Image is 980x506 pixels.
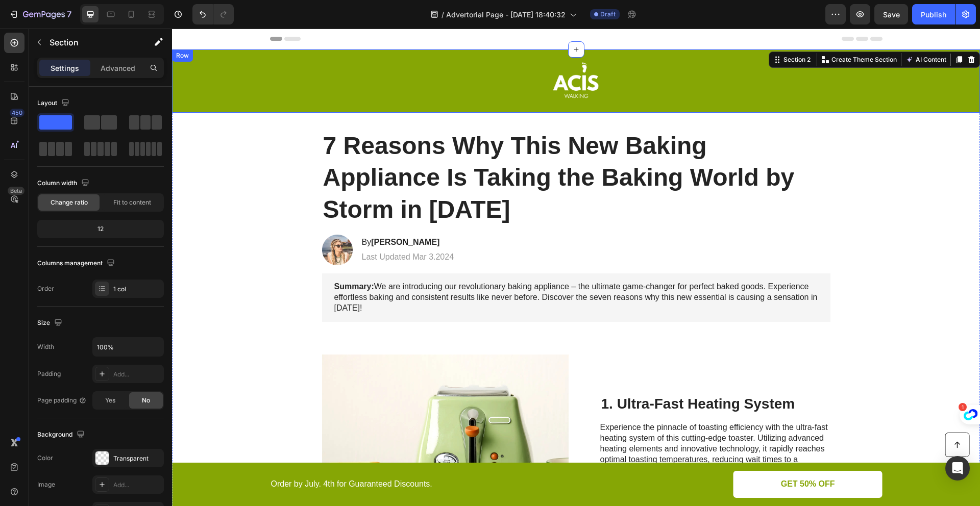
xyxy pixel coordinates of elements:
p: Experience the pinnacle of toasting efficiency with the ultra-fast heating system of this cutting... [428,394,657,478]
div: Add... [113,480,161,490]
div: Section 2 [609,27,641,36]
div: Padding [37,369,61,378]
button: 7 [4,4,76,24]
div: 1 col [113,285,161,294]
h2: 1. Ultra-Fast Heating System [428,366,658,385]
div: Columns management [37,257,117,270]
div: Width [37,342,54,351]
span: Advertorial Page - [DATE] 18:40:32 [446,9,566,20]
strong: [PERSON_NAME] [199,209,267,218]
p: Last Updated Mar 3.2024 [190,223,282,234]
div: Size [37,316,64,330]
p: Settings [51,63,79,73]
h1: 7 Reasons Why This New Baking Appliance Is Taking the Baking World by Storm in [DATE] [150,100,658,198]
strong: Summary: [162,254,202,262]
div: Transparent [113,454,161,463]
div: Add... [113,370,161,379]
p: We are introducing our revolutionary baking appliance – the ultimate game-changer for perfect bak... [162,253,646,285]
p: Section [50,36,133,48]
h2: By [189,208,283,220]
p: 7 [67,8,71,20]
div: Column width [37,176,91,190]
span: / [442,9,444,20]
span: No [142,396,150,405]
img: gempages_581805375498486540-dd383c17-90a6-4628-b1ef-145f255356ca.png [379,27,430,78]
p: Advanced [101,63,135,73]
button: AI Content [731,25,776,37]
span: Save [883,10,900,19]
button: Publish [912,4,955,24]
div: Order [37,284,54,293]
button: Save [874,4,908,24]
div: Image [37,480,55,489]
input: Auto [93,338,163,356]
div: Publish [921,9,946,20]
span: Draft [600,10,616,19]
div: Background [37,428,87,442]
div: Color [37,453,53,463]
div: Beta [8,187,24,195]
iframe: Design area [172,29,980,506]
a: GET 50% OFF [561,442,710,469]
div: Open Intercom Messenger [945,456,970,480]
span: Change ratio [51,198,88,207]
div: Row [2,22,19,32]
span: Fit to content [113,198,151,207]
div: Layout [37,96,71,110]
p: GET 50% OFF [609,450,663,461]
div: Undo/Redo [192,4,234,24]
img: gempages_581805375498486540-b8dd4c65-eda6-4102-8b4f-bf6d4949eeb5.webp [150,206,181,237]
p: Create Theme Section [659,27,725,36]
span: Yes [105,396,115,405]
div: 12 [39,222,162,236]
div: Page padding [37,396,87,405]
div: 450 [10,109,24,117]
